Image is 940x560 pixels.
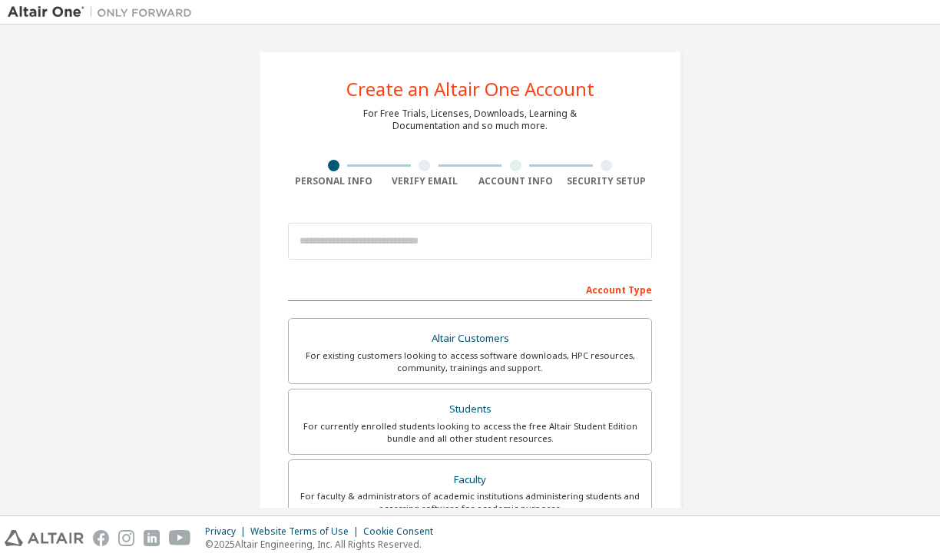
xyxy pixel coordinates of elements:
[298,490,642,515] div: For faculty & administrators of academic institutions administering students and accessing softwa...
[363,525,442,538] div: Cookie Consent
[298,399,642,420] div: Students
[8,5,200,20] img: Altair One
[169,530,191,546] img: youtube.svg
[118,530,134,546] img: instagram.svg
[205,538,442,551] p: © 2025 Altair Engineering, Inc. All Rights Reserved.
[346,80,594,98] div: Create an Altair One Account
[144,530,160,546] img: linkedin.svg
[250,525,363,538] div: Website Terms of Use
[288,175,379,187] div: Personal Info
[298,328,642,350] div: Altair Customers
[379,175,471,187] div: Verify Email
[288,277,652,301] div: Account Type
[298,350,642,374] div: For existing customers looking to access software downloads, HPC resources, community, trainings ...
[561,175,653,187] div: Security Setup
[363,108,577,132] div: For Free Trials, Licenses, Downloads, Learning & Documentation and so much more.
[205,525,250,538] div: Privacy
[470,175,561,187] div: Account Info
[298,469,642,491] div: Faculty
[298,420,642,445] div: For currently enrolled students looking to access the free Altair Student Edition bundle and all ...
[5,530,84,546] img: altair_logo.svg
[93,530,109,546] img: facebook.svg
